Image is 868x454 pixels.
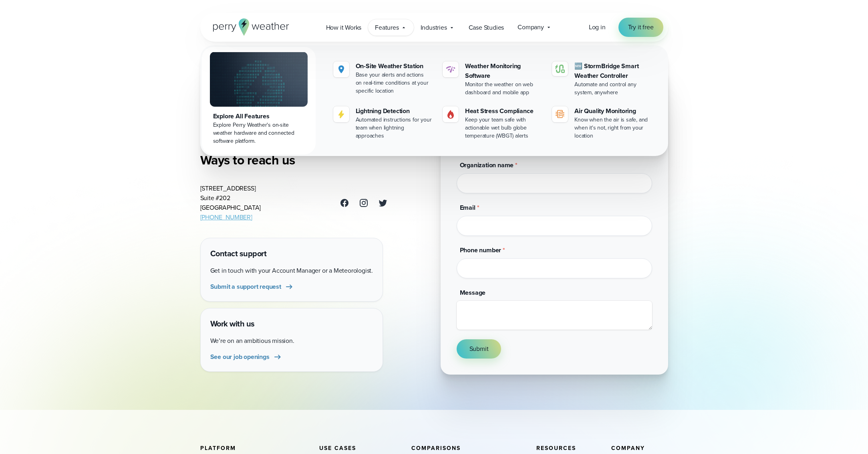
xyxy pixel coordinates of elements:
[465,61,542,81] div: Weather Monitoring Software
[460,288,486,297] span: Message
[549,103,655,143] a: Air Quality Monitoring Know when the air is safe, and when it's not, right from your location
[202,47,316,154] a: Explore All Features Explore Perry Weather's on-site weather hardware and connected software plat...
[574,81,652,97] div: Automate and control any system, anywhere
[446,109,455,119] img: Gas.svg
[421,23,447,32] span: Industries
[465,116,542,140] div: Keep your team safe with actionable wet bulb globe temperature (WBGT) alerts
[462,19,511,36] a: Case Studies
[336,109,346,119] img: lightning-icon.svg
[469,344,489,354] span: Submit
[213,121,304,145] div: Explore Perry Weather's on-site weather hardware and connected software platform.
[210,352,270,362] span: See our job openings
[460,203,475,212] span: Email
[518,22,544,32] span: Company
[549,58,655,100] a: 🆕 StormBridge Smart Weather Controller Automate and control any system, anywhere
[465,106,542,116] div: Heat Stress Compliance
[574,116,652,140] div: Know when the air is safe, and when it's not, right from your location
[356,106,433,116] div: Lightning Detection
[210,248,373,259] h4: Contact support
[446,65,455,74] img: software-icon.svg
[326,23,362,32] span: How it Works
[628,22,654,32] span: Try it free
[536,444,576,452] span: Resources
[356,61,433,71] div: On-Site Weather Station
[555,109,565,119] img: aqi-icon.svg
[439,58,546,100] a: Weather Monitoring Software Monitor the weather on web dashboard and mobile app
[330,58,436,98] a: On-Site Weather Station Base your alerts and actions on real-time conditions at your specific loc...
[200,213,252,222] a: [PHONE_NUMBER]
[555,65,565,73] img: stormbridge-icon-V6.svg
[213,111,304,121] div: Explore All Features
[356,71,433,95] div: Base your alerts and actions on real-time conditions at your specific location
[460,245,501,255] span: Phone number
[611,444,645,452] span: Company
[200,184,261,222] address: [STREET_ADDRESS] Suite #202 [GEOGRAPHIC_DATA]
[439,103,546,143] a: Heat Stress Compliance Keep your team safe with actionable wet bulb globe temperature (WBGT) alerts
[336,65,346,74] img: Location.svg
[210,282,294,292] a: Submit a support request
[589,22,606,32] span: Log in
[200,152,388,168] h3: Ways to reach us
[574,106,652,116] div: Air Quality Monitoring
[210,282,281,292] span: Submit a support request
[210,352,282,362] a: See our job openings
[356,116,433,140] div: Automated instructions for your team when lightning approaches
[618,18,663,37] a: Try it free
[200,444,236,452] span: Platform
[375,23,399,32] span: Features
[210,336,373,346] p: We’re on an ambitious mission.
[457,339,501,359] button: Submit
[589,22,606,32] a: Log in
[319,444,356,452] span: Use Cases
[319,19,369,36] a: How it Works
[411,444,461,452] span: Comparisons
[469,23,504,32] span: Case Studies
[465,81,542,97] div: Monitor the weather on web dashboard and mobile app
[210,318,373,330] h4: Work with us
[574,61,652,81] div: 🆕 StormBridge Smart Weather Controller
[210,266,373,276] p: Get in touch with your Account Manager or a Meteorologist.
[330,103,436,143] a: Lightning Detection Automated instructions for your team when lightning approaches
[460,160,514,170] span: Organization name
